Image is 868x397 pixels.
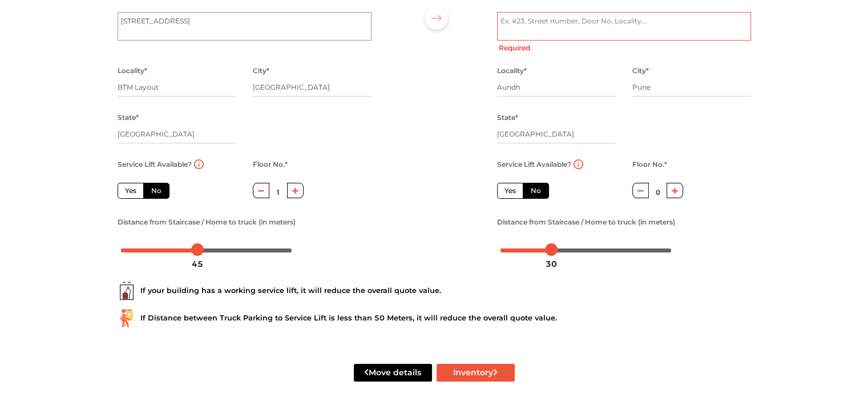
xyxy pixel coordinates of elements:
[118,183,144,199] label: Yes
[497,183,523,199] label: Yes
[497,157,571,172] label: Service Lift Available?
[118,309,751,327] div: If Distance between Truck Parking to Service Lift is less than 50 Meters, it will reduce the over...
[143,183,169,199] label: No
[118,12,372,41] textarea: [STREET_ADDRESS]
[497,110,518,125] label: State
[118,215,296,230] label: Distance from Staircase / Home to truck (in meters)
[118,110,139,125] label: State
[118,309,136,327] img: ...
[187,254,208,274] div: 45
[354,364,432,382] button: Move details
[253,157,288,172] label: Floor No.
[253,63,269,78] label: City
[497,63,527,78] label: Locality
[523,183,549,199] label: No
[497,215,675,230] label: Distance from Staircase / Home to truck (in meters)
[499,43,530,53] label: Required
[118,282,751,300] div: If your building has a working service lift, it will reduce the overall quote value.
[541,254,562,274] div: 30
[632,157,667,172] label: Floor No.
[632,63,649,78] label: City
[118,63,147,78] label: Locality
[118,157,192,172] label: Service Lift Available?
[118,282,136,300] img: ...
[437,364,515,382] button: Inventory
